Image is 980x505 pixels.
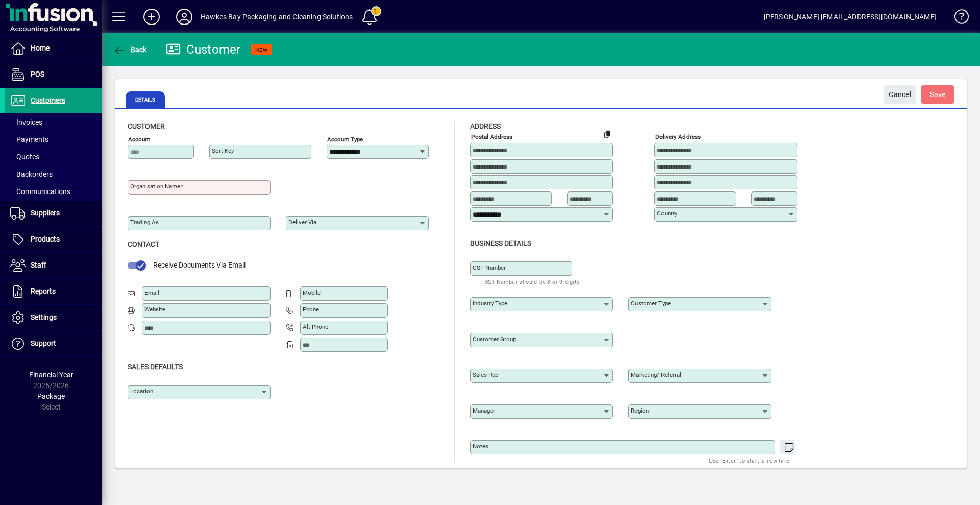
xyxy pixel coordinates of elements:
span: Customers [31,96,65,104]
mat-label: Account Type [327,136,363,143]
span: Products [31,235,60,243]
mat-label: Region [631,407,649,414]
mat-hint: Use 'Enter' to start a new line [709,454,789,466]
span: ave [930,86,946,103]
mat-label: Sales rep [473,371,498,378]
mat-label: Marketing/ Referral [631,371,681,378]
mat-label: Industry type [473,300,507,307]
a: Communications [5,183,102,200]
mat-label: Phone [303,306,319,313]
span: Payments [10,135,48,143]
span: Financial Year [29,371,73,379]
mat-label: Manager [473,407,495,414]
mat-label: Customer group [473,335,516,343]
mat-label: Account [128,136,150,143]
span: Sales defaults [128,363,183,371]
mat-label: Organisation name [130,183,180,190]
button: Add [135,8,168,26]
span: Cancel [889,86,911,103]
mat-hint: GST Number should be 8 or 9 digits [484,276,580,287]
mat-label: Website [144,306,165,313]
span: Support [31,339,56,347]
a: Invoices [5,113,102,131]
a: Payments [5,131,102,148]
span: Address [470,122,501,130]
div: [PERSON_NAME] [EMAIL_ADDRESS][DOMAIN_NAME] [764,9,937,25]
span: Business details [470,239,531,247]
a: Quotes [5,148,102,165]
span: Invoices [10,118,42,126]
mat-label: Mobile [303,289,321,296]
a: Home [5,36,102,61]
span: S [930,90,934,99]
span: Settings [31,313,57,321]
a: Settings [5,305,102,330]
button: Cancel [884,85,916,104]
button: Save [921,85,954,104]
button: Back [110,40,150,59]
span: Reports [31,287,56,295]
span: Backorders [10,170,53,178]
span: NEW [255,46,268,53]
a: Support [5,331,102,356]
span: Receive Documents Via Email [153,261,246,269]
mat-label: GST Number [473,264,506,271]
button: Profile [168,8,201,26]
span: Quotes [10,153,39,161]
span: POS [31,70,44,78]
span: Communications [10,187,70,196]
a: Suppliers [5,201,102,226]
mat-label: Notes [473,443,488,450]
a: Reports [5,279,102,304]
span: Back [113,45,147,54]
span: Home [31,44,50,52]
mat-label: Country [657,210,677,217]
mat-label: Alt Phone [303,323,328,330]
mat-label: Sort key [212,147,234,154]
span: Customer [128,122,165,130]
span: Package [37,392,65,400]
span: Suppliers [31,209,60,217]
mat-label: Customer type [631,300,671,307]
mat-label: Trading as [130,219,159,226]
mat-label: Deliver via [288,219,316,226]
a: POS [5,62,102,87]
mat-label: Email [144,289,159,296]
span: Staff [31,261,46,269]
a: Products [5,227,102,252]
a: Staff [5,253,102,278]
a: Knowledge Base [947,2,967,35]
app-page-header-button: Back [102,40,158,59]
div: Hawkes Bay Packaging and Cleaning Solutions [201,9,353,25]
a: Backorders [5,165,102,183]
div: Customer [166,41,241,58]
span: Details [126,91,165,108]
button: Copy to Delivery address [599,126,616,142]
span: Contact [128,240,159,248]
mat-label: Location [130,388,153,395]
